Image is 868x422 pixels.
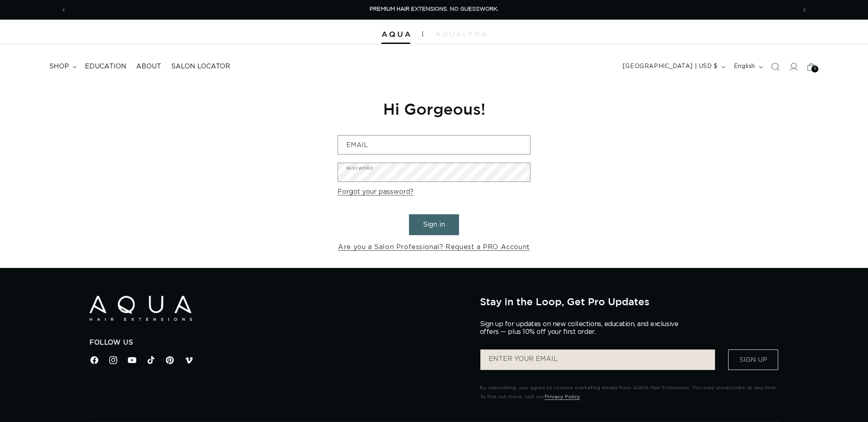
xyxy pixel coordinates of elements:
[618,59,729,75] button: [GEOGRAPHIC_DATA] | USD $
[370,7,498,12] span: PREMIUM HAIR EXTENSIONS. NO GUESSWORK.
[480,320,685,336] p: Sign up for updates on new collections, education, and exclusive offers — plus 10% off your first...
[409,214,459,235] button: Sign in
[623,62,718,71] span: [GEOGRAPHIC_DATA] | USD $
[734,62,755,71] span: English
[131,57,166,76] a: About
[728,349,778,370] button: Sign Up
[49,62,69,71] span: shop
[338,241,530,253] a: Are you a Salon Professional? Request a PRO Account
[480,349,715,370] input: ENTER YOUR EMAIL
[729,59,766,75] button: English
[480,383,779,401] p: By subscribing, you agree to receive marketing emails from AQUA Hair Extensions. You may unsubscr...
[545,394,580,399] a: Privacy Policy
[89,338,468,347] h2: Follow Us
[435,32,487,36] img: aqualyna.com
[381,32,410,37] img: Aqua Hair Extensions
[136,62,161,71] span: About
[480,296,779,307] h2: Stay in the Loop, Get Pro Updates
[171,62,230,71] span: Salon Locator
[166,57,235,76] a: Salon Locator
[338,99,530,119] h1: Hi Gorgeous!
[338,186,413,198] a: Forgot your password?
[814,66,816,73] span: 5
[338,136,530,154] input: Email
[89,296,192,321] img: Aqua Hair Extensions
[80,57,131,76] a: Education
[795,2,813,18] button: Next announcement
[44,57,80,76] summary: shop
[85,62,126,71] span: Education
[766,58,784,76] summary: Search
[55,2,73,18] button: Previous announcement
